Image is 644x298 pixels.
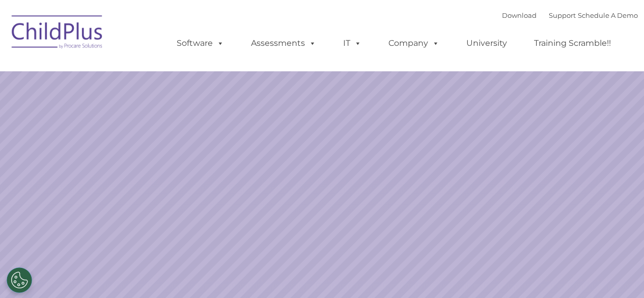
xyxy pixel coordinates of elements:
a: Company [378,33,450,53]
a: Schedule A Demo [578,11,638,19]
a: IT [333,33,372,53]
font: | [502,11,638,19]
a: Assessments [241,33,326,53]
img: ChildPlus by Procare Solutions [7,8,108,59]
button: Cookies Settings [7,267,32,293]
a: Support [549,11,576,19]
a: Download [502,11,537,19]
a: Training Scramble!! [524,33,621,53]
a: University [456,33,517,53]
a: Software [166,33,234,53]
